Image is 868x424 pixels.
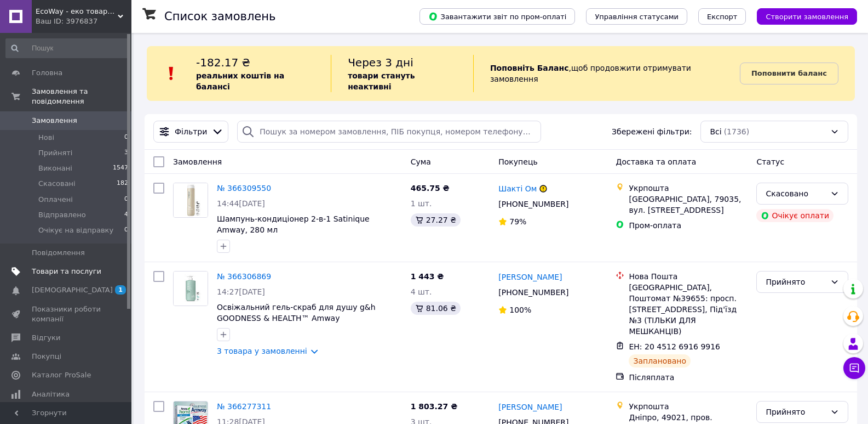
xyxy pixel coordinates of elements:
span: Експорт [707,13,738,21]
div: Прийнято [766,276,826,288]
div: , щоб продовжити отримувати замовлення [473,55,740,92]
a: Фото товару [173,183,208,218]
span: Фільтри [175,126,207,137]
span: 1 шт. [411,199,432,208]
span: 100% [509,306,531,314]
span: Показники роботи компанії [32,304,101,324]
span: Управління статусами [595,13,679,21]
span: Відгуки [32,333,60,343]
span: 0 [124,225,128,235]
div: Укрпошта [629,401,748,412]
button: Завантажити звіт по пром-оплаті [419,8,575,25]
span: Скасовані [38,179,76,189]
span: Каталог ProSale [32,370,91,380]
span: 1 443 ₴ [411,272,444,281]
span: Виконані [38,163,72,173]
span: 465.75 ₴ [411,184,450,193]
span: Повідомлення [32,248,85,258]
span: 79% [509,217,526,226]
div: Заплановано [629,354,691,368]
span: 182 [117,179,128,189]
span: 1547 [113,163,128,173]
input: Пошук [5,38,129,58]
a: Фото товару [173,271,208,306]
a: № 366277311 [217,402,271,411]
span: 3 [124,148,128,158]
button: Чат з покупцем [843,357,865,379]
span: Збережені фільтри: [612,126,692,137]
a: 3 товара у замовленні [217,347,307,355]
span: Замовлення [173,157,222,166]
span: [DEMOGRAPHIC_DATA] [32,285,113,295]
span: 4 [124,210,128,220]
button: Управління статусами [586,8,687,25]
div: [PHONE_NUMBER] [496,196,571,212]
div: Укрпошта [629,183,748,194]
span: Створити замовлення [766,13,848,21]
a: № 366309550 [217,184,271,193]
img: Фото товару [174,272,208,306]
b: Поповнити баланс [751,69,827,77]
img: :exclamation: [163,65,180,82]
span: Головна [32,68,62,78]
a: [PERSON_NAME] [498,402,562,412]
span: EcoWay - еко товари для дома, краси, здоров`я [36,7,118,16]
button: Створити замовлення [757,8,857,25]
span: Статус [756,157,784,166]
span: 0 [124,195,128,205]
span: 14:44[DATE] [217,199,265,208]
div: Очікує оплати [756,209,833,222]
span: Оплачені [38,195,73,205]
div: Нова Пошта [629,271,748,282]
div: 81.06 ₴ [411,302,461,315]
div: [GEOGRAPHIC_DATA], Поштомат №39655: просп. [STREET_ADDRESS], Під'їзд №3 (ТІЛЬКИ ДЛЯ МЕШКАНЦІВ) [629,282,748,337]
span: 4 шт. [411,287,432,296]
div: Прийнято [766,406,826,418]
a: Поповнити баланс [740,63,838,84]
span: Покупці [32,352,61,361]
span: Відправлено [38,210,86,220]
a: Шампунь-кондиціонер 2-в-1 Satinique Amway, 280 мл [217,214,370,234]
span: 1 [115,285,126,295]
span: Прийняті [38,148,72,158]
b: реальних коштів на балансі [196,71,284,91]
div: [PHONE_NUMBER] [496,285,571,300]
span: Аналітика [32,389,70,399]
span: Замовлення [32,116,77,126]
a: Освіжальний гель-скраб для душу g&h GOODNESS & HEALTH™ Amway [217,303,376,323]
input: Пошук за номером замовлення, ПІБ покупця, номером телефону, Email, номером накладної [237,121,541,143]
h1: Список замовлень [164,10,275,23]
span: Покупець [498,157,537,166]
div: [GEOGRAPHIC_DATA], 79035, вул. [STREET_ADDRESS] [629,194,748,216]
button: Експорт [698,8,746,25]
b: Поповніть Баланс [490,64,569,72]
a: [PERSON_NAME] [498,272,562,282]
span: Завантажити звіт по пром-оплаті [428,12,566,21]
a: Шакті Ом [498,183,537,194]
a: Створити замовлення [746,12,857,20]
span: 0 [124,133,128,143]
span: -182.17 ₴ [196,56,250,69]
span: Замовлення та повідомлення [32,87,131,106]
div: 27.27 ₴ [411,213,461,227]
span: (1736) [724,127,750,136]
div: Пром-оплата [629,220,748,231]
span: Очікує на відправку [38,225,113,235]
img: Фото товару [174,183,208,217]
span: Доставка та оплата [616,157,696,166]
span: Товари та послуги [32,267,101,276]
span: Нові [38,133,54,143]
span: Через 3 дні [348,56,413,69]
span: ЕН: 20 4512 6916 9916 [629,342,720,351]
div: Скасовано [766,188,826,200]
b: товари стануть неактивні [348,71,415,91]
span: Всі [710,126,721,137]
div: Ваш ID: 3976837 [36,16,131,26]
span: 1 803.27 ₴ [411,402,458,411]
span: 14:27[DATE] [217,287,265,296]
span: Cума [411,157,431,166]
a: № 366306869 [217,272,271,281]
div: Післяплата [629,372,748,383]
